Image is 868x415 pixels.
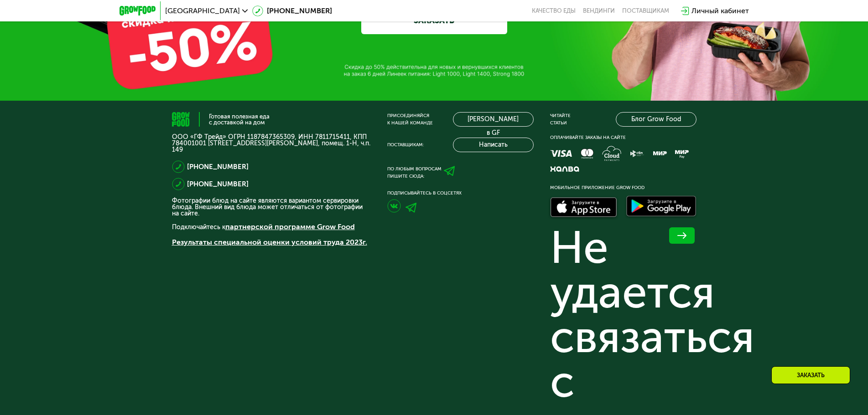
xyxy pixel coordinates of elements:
a: [PHONE_NUMBER] [187,179,249,190]
a: Блог Grow Food [616,112,696,127]
div: По любым вопросам пишите сюда: [387,165,442,180]
button: Написать [453,138,534,152]
a: [PHONE_NUMBER] [187,161,249,172]
div: Подписывайтесь в соцсетях [387,190,534,197]
a: Вендинги [583,7,615,15]
a: [PHONE_NUMBER] [252,5,332,16]
div: Читайте статьи [550,112,571,127]
img: Доступно в Google Play [624,194,699,220]
p: Подключайтесь к [172,221,371,232]
p: Фотографии блюд на сайте являются вариантом сервировки блюда. Внешний вид блюда может отличаться ... [172,198,371,217]
div: Поставщикам: [387,141,424,149]
div: Заказать [771,366,850,384]
span: [GEOGRAPHIC_DATA] [165,7,240,15]
a: партнерской программе Grow Food [225,222,355,231]
div: Готовая полезная еда с доставкой на дом [209,113,270,125]
div: Мобильное приложение Grow Food [550,184,696,191]
div: Личный кабинет [691,5,749,16]
a: Качество еды [532,7,576,15]
div: Присоединяйся к нашей команде [387,112,433,127]
p: ООО «ГФ Трейд» ОГРН 1187847365309, ИНН 7811715411, КПП 784001001 [STREET_ADDRESS][PERSON_NAME], п... [172,134,371,153]
div: Оплачивайте заказы на сайте [550,134,696,141]
a: Результаты специальной оценки условий труда 2023г. [172,238,367,246]
div: поставщикам [622,7,669,15]
a: [PERSON_NAME] в GF [453,112,534,127]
